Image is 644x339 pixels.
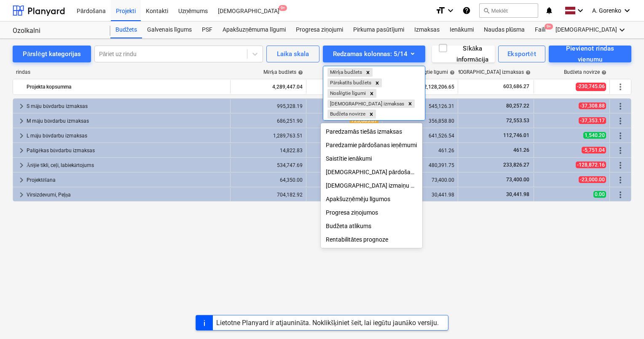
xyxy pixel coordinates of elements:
[321,179,422,192] div: [DEMOGRAPHIC_DATA] izmaiņu pasūtījumi
[321,138,422,152] div: Paredzamie pārdošanas ieņēmumi
[321,125,422,138] div: Paredzamās tiešās izmaksas
[327,100,405,108] div: [DEMOGRAPHIC_DATA] izmaksas
[367,89,376,98] div: Remove Noslēgtie līgumi
[321,179,422,192] div: Apstiprinātie izmaiņu pasūtījumi
[321,219,422,233] div: Budžeta atlikums
[321,206,422,219] div: Progresa ziņojumos
[321,192,422,206] div: Apakšuzņēmēju līgumos
[367,110,376,118] div: Remove Budžeta novirze
[321,233,422,246] div: Rentabilitātes prognoze
[327,68,364,77] div: Mērķa budžets
[321,165,422,179] div: Apstiprinātie pārdošanas ienākumi
[321,165,422,179] div: [DEMOGRAPHIC_DATA] pārdošanas ienākumi
[405,100,415,108] div: Remove Apstiprinātas izmaksas
[373,78,382,87] div: Remove Pārskatīts budžets
[327,78,373,87] div: Pārskatīts budžets
[321,152,422,165] div: Saistītie ienākumi
[327,89,368,98] div: Noslēgtie līgumi
[327,110,367,118] div: Budžeta novirze
[363,68,373,77] div: Remove Mērķa budžets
